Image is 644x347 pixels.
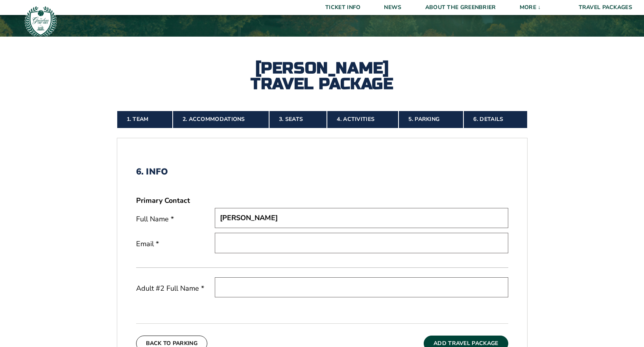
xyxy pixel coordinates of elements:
a: 5. Parking [399,111,463,128]
img: Greenbrier Tip-Off [24,4,58,38]
a: 1. Team [117,111,173,128]
a: 3. Seats [269,111,327,128]
label: Email * [136,239,215,249]
h2: 6. Info [136,167,508,177]
h2: [PERSON_NAME] Travel Package [236,60,409,92]
strong: Primary Contact [136,196,190,206]
label: Adult #2 Full Name * [136,284,215,293]
label: Full Name * [136,214,215,224]
a: 2. Accommodations [173,111,269,128]
a: 4. Activities [327,111,399,128]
